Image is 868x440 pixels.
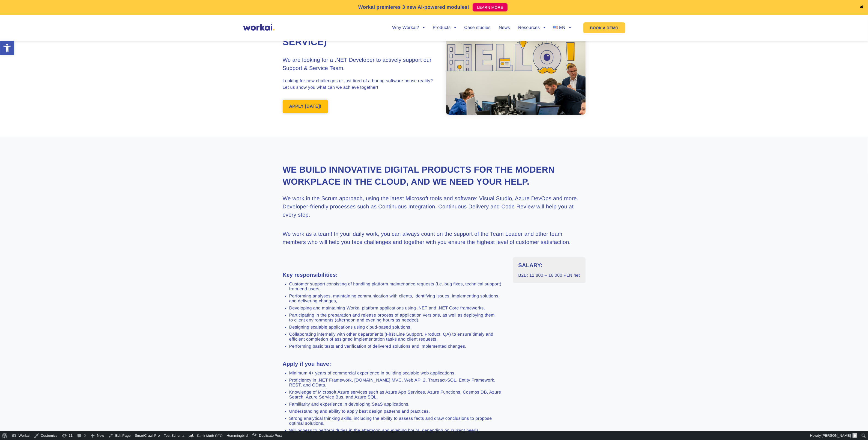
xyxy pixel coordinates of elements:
[197,434,223,438] span: Rank Math SEO
[225,431,250,440] a: Hummingbird
[518,272,580,279] p: B2B: 12 800 – 16 000 PLN net
[583,22,625,33] a: BOOK A DEMO
[392,26,424,30] a: Why Workai?
[283,194,586,219] h3: We work in the Scrum approach, using the latest Microsoft tools and software: Visual Studio, Azur...
[283,230,586,246] h3: We work as a team! In your daily work, you can always count on the support of the Team Leader and...
[358,4,469,11] p: Workai premieres 3 new AI-powered modules!
[559,25,565,30] span: EN
[289,378,505,388] li: Proficiency in .NET Framework, [DOMAIN_NAME] MVC, Web API 2, Transact-SQL, Entity Framework, REST...
[32,431,59,440] a: Customize
[162,431,186,440] a: Test Schema
[289,428,505,433] li: Willingness to perform duties in the afternoon and evening hours, depending on current needs,
[1,76,5,80] input: I hereby consent to the processing of the personal data I have provided during the recruitment pr...
[289,409,505,414] li: Understanding and ability to apply best design patterns and practices,
[808,431,860,440] a: Howdy,
[283,100,328,113] a: APPLY [DATE]!
[289,402,505,407] li: Familiarity and experience in developing SaaS applications,
[283,361,331,367] strong: Apply if you have:
[289,416,505,426] li: Strong analytical thinking skills, including the ability to assess facts and draw conclusions to ...
[289,282,505,292] li: Customer support consisting of handling platform maintenance requests (i.e. bug fixes, technical ...
[822,433,851,438] span: [PERSON_NAME]
[289,371,505,376] li: Minimum 4+ years of commercial experience in building scalable web applications,
[283,78,434,91] p: Looking for new challenges or just tired of a boring software house reality? Let us show you what...
[518,26,545,30] a: Resources
[473,3,508,11] a: LEARN MORE
[1,104,254,124] span: I hereby consent to the processing of my personal data of a special category contained in my appl...
[84,431,86,440] span: 0
[10,431,32,440] a: Workai
[289,332,505,342] li: Collaborating internally with other departments (First Line Support, Product, QA) to ensure timel...
[518,261,580,270] h3: SALARY:
[289,325,505,330] li: Designing scalable applications using cloud-based solutions,
[106,431,133,440] a: Edit Page
[289,390,505,400] li: Knowledge of Microsoft Azure services such as Azure App Services, Azure Functions, Cosmos DB, Azu...
[464,26,490,30] a: Case studies
[289,306,505,311] li: Developing and maintaining Workai platform applications using .NET and .NET Core frameworks,
[860,5,864,10] a: ✖
[283,164,586,187] h2: We build innovative digital products for the modern workplace in the Cloud, and we need your help.
[289,344,505,349] li: Performing basic tests and verification of delivered solutions and implemented changes.
[283,272,338,278] strong: Key responsibilities:
[69,431,73,440] span: 11
[1,105,5,108] input: I hereby consent to the processing of my personal data of a special category contained in my appl...
[187,431,225,440] a: Rank Math Dashboard
[259,431,282,440] span: Duplicate Post
[128,22,172,28] span: Mobile phone number
[1,76,247,91] span: I hereby consent to the processing of the personal data I have provided during the recruitment pr...
[97,431,104,440] span: New
[133,431,162,440] a: SmartCrawl Pro
[499,26,510,30] a: News
[289,313,505,323] li: Participating in the preparation and release process of application versions, as well as deployin...
[289,294,505,304] li: Performing analyses, maintaining communication with clients, identifying issues, implementing sol...
[80,146,106,152] a: Privacy Policy
[283,56,434,72] h3: We are looking for a .NET Developer to actively support our Support & Service Team.
[433,26,456,30] a: Products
